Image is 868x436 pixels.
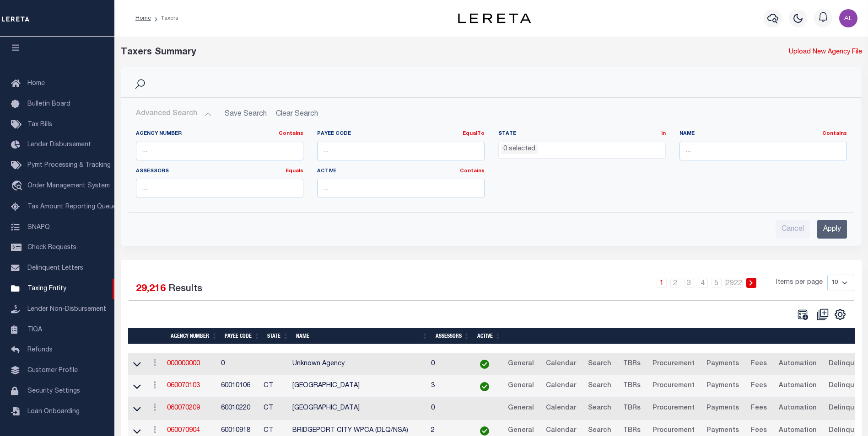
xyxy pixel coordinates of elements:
input: Apply [817,220,847,239]
a: Search [584,401,615,416]
a: Search [584,379,615,393]
td: Unknown Agency [289,353,427,376]
td: 0 [427,398,469,420]
a: Automation [775,379,821,393]
button: Advanced Search [136,105,212,123]
li: Taxers [151,14,178,22]
a: Search [584,357,615,372]
span: 29,216 [136,284,166,294]
a: 3 [684,278,694,288]
span: Taxing Entity [27,286,66,292]
a: Home [135,16,151,21]
th: Agency Number: activate to sort column ascending [167,328,221,344]
a: TBRs [619,401,645,416]
a: 060070209 [167,405,200,411]
a: Fees [747,357,771,372]
a: Automation [775,401,821,416]
input: ... [136,142,303,160]
span: Tax Bills [27,122,52,128]
a: Payments [702,357,743,372]
th: Payee Code: activate to sort column ascending [221,328,264,344]
a: Payments [702,379,743,393]
span: Loan Onboarding [27,409,80,415]
input: ... [317,142,485,160]
a: 5 [712,278,722,288]
a: Contains [460,169,485,174]
th: Active: activate to sort column ascending [474,328,505,344]
span: SNAPQ [27,224,50,230]
span: Refunds [27,347,53,353]
a: Calendar [542,379,580,393]
a: 060070103 [167,383,200,389]
td: [GEOGRAPHIC_DATA] [289,375,427,398]
a: Upload New Agency File [789,48,862,58]
label: Name [679,130,847,138]
td: CT [260,398,289,420]
td: 0 [217,353,260,376]
td: [GEOGRAPHIC_DATA] [289,398,427,420]
a: Calendar [542,401,580,416]
i: travel_explore [11,181,26,192]
input: ... [317,179,485,197]
span: Bulletin Board [27,101,70,107]
td: 60010106 [217,375,260,398]
a: Fees [747,379,771,393]
th: Name: activate to sort column ascending [292,328,431,344]
a: Automation [775,357,821,372]
a: 1 [657,278,667,288]
td: 0 [427,353,469,376]
span: Tax Amount Reporting Queue [27,204,117,210]
input: ... [136,179,303,197]
a: Equals [286,169,303,174]
a: In [661,131,666,136]
a: 000000000 [167,361,200,367]
div: Taxers Summary [121,46,674,59]
a: 060070904 [167,427,200,434]
td: 3 [427,375,469,398]
a: General [504,357,538,372]
a: TBRs [619,357,645,372]
span: Customer Profile [27,367,78,374]
span: Check Requests [27,245,76,251]
th: Assessors: activate to sort column ascending [432,328,474,344]
label: Agency Number [136,130,303,138]
a: Procurement [648,357,699,372]
label: Payee Code [317,130,485,138]
label: Assessors [136,168,303,175]
td: CT [260,375,289,398]
label: Active [317,168,485,175]
img: check-icon-green.svg [480,426,489,436]
a: 2 [670,278,680,288]
a: 4 [698,278,708,288]
span: TIQA [27,326,42,333]
td: 60010220 [217,398,260,420]
label: Results [168,282,202,297]
th: State: activate to sort column ascending [264,328,292,344]
span: Lender Disbursement [27,142,91,148]
a: Calendar [542,357,580,372]
img: check-icon-green.svg [480,382,489,391]
a: EqualTo [463,131,485,136]
span: Order Management System [27,183,110,189]
label: State [498,130,666,138]
a: 2922 [725,278,743,288]
a: General [504,401,538,416]
span: Security Settings [27,388,80,394]
span: Delinquent Letters [27,265,83,271]
a: Payments [702,401,743,416]
a: TBRs [619,379,645,393]
img: check-icon-green.svg [480,360,489,369]
a: General [504,379,538,393]
span: Home [27,80,45,87]
a: Fees [747,401,771,416]
span: Items per page [776,278,823,288]
input: Cancel [776,220,810,239]
span: Pymt Processing & Tracking [27,162,111,169]
a: Contains [279,131,303,136]
span: Lender Non-Disbursement [27,306,106,313]
a: Procurement [648,379,699,393]
a: Procurement [648,401,699,416]
li: 0 selected [501,144,538,154]
img: logo-dark.svg [458,13,531,23]
a: Contains [822,131,847,136]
